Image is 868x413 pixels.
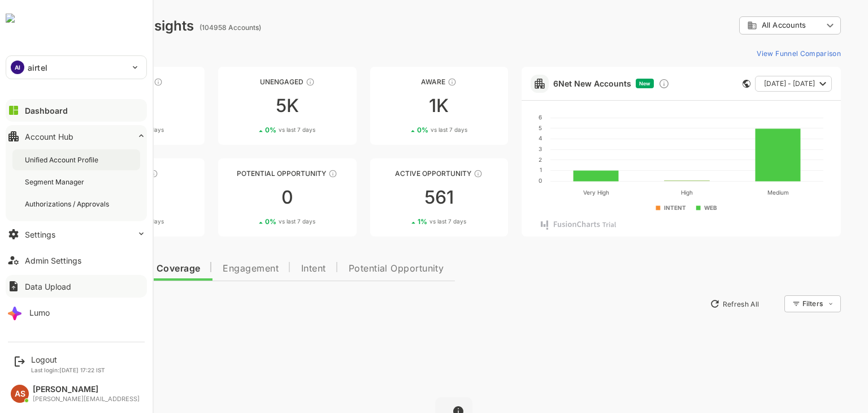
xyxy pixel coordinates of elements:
[160,23,225,32] ag: (104958 Accounts)
[183,264,239,273] span: Engagement
[25,199,111,209] div: Authorizations / Approvals
[88,126,124,134] span: vs last 7 days
[262,264,287,273] span: Intent
[6,301,147,324] button: Lumo
[724,76,775,91] span: [DATE] - [DATE]
[543,189,569,196] text: Very High
[239,217,276,226] span: vs last 7 days
[763,299,783,308] div: Filters
[28,62,47,74] p: airtel
[179,188,316,206] div: 0
[6,249,147,272] button: Admin Settings
[27,188,165,206] div: 0
[25,177,86,187] div: Segment Manager
[331,97,468,115] div: 1K
[703,80,711,88] div: This card does not support filter and segments
[38,264,160,273] span: Data Quality and Coverage
[110,169,119,178] div: These accounts are warm, further nurturing would qualify them to MQAs
[377,126,428,134] div: 0 %
[29,308,50,317] div: Lumo
[665,295,724,313] button: Refresh All
[225,217,276,226] div: 0 %
[700,15,801,37] div: All Accounts
[27,158,165,236] a: EngagedThese accounts are warm, further nurturing would qualify them to MQAs00%vs last 7 days
[727,189,749,196] text: Medium
[600,80,611,87] span: New
[6,223,147,246] button: Settings
[225,126,276,134] div: 0 %
[762,294,801,314] div: Filters
[25,256,81,265] div: Admin Settings
[331,169,468,178] div: Active Opportunity
[641,189,653,196] text: High
[434,169,443,178] div: These accounts have open opportunities which might be at any of the Sales Stages
[27,18,154,34] div: Dashboard Insights
[309,264,405,273] span: Potential Opportunity
[391,126,428,134] span: vs last 7 days
[390,217,427,226] span: vs last 7 days
[331,188,468,206] div: 561
[27,67,165,145] a: UnreachedThese accounts have not been engaged with for a defined time period98K0%vs last 7 days
[114,78,123,87] div: These accounts have not been engaged with for a defined time period
[499,124,502,131] text: 5
[31,355,105,364] div: Logout
[708,20,783,31] div: All Accounts
[514,79,592,88] a: 6Net New Accounts
[11,385,29,403] div: AS
[713,44,801,62] button: View Funnel Comparison
[331,67,468,145] a: AwareThese accounts have just entered the buying cycle and need further nurturing1K0%vs last 7 days
[499,156,502,163] text: 2
[25,230,55,239] div: Settings
[179,78,316,86] div: Unengaged
[11,61,24,74] div: AI
[31,367,105,373] p: Last login: [DATE] 17:22 IST
[27,169,165,178] div: Engaged
[74,217,124,226] div: 0 %
[25,106,68,115] div: Dashboard
[331,78,468,86] div: Aware
[74,126,124,134] div: 0 %
[6,125,147,148] button: Account Hub
[499,177,502,184] text: 0
[6,275,147,298] button: Data Upload
[722,21,766,29] span: All Accounts
[6,56,146,79] div: AIairtel
[27,294,110,314] button: New Insights
[179,158,316,236] a: Potential OpportunityThese accounts are MQAs and can be passed on to Inside Sales00%vs last 7 days
[239,126,276,134] span: vs last 7 days
[619,78,630,89] div: Discover new ICP-fit accounts showing engagement — via intent surges, anonymous website visits, L...
[25,282,71,291] div: Data Upload
[27,78,165,86] div: Unreached
[499,114,502,121] text: 6
[25,155,101,165] div: Unified Account Profile
[179,169,316,178] div: Potential Opportunity
[33,385,140,394] div: [PERSON_NAME]
[499,135,502,141] text: 4
[179,67,316,145] a: UnengagedThese accounts have not shown enough engagement and need nurturing5K0%vs last 7 days
[500,166,502,173] text: 1
[499,145,502,152] text: 3
[27,97,165,115] div: 98K
[266,78,275,87] div: These accounts have not shown enough engagement and need nurturing
[88,217,124,226] span: vs last 7 days
[33,395,140,403] div: [PERSON_NAME][EMAIL_ADDRESS]
[6,14,15,23] img: undefinedjpg
[289,169,298,178] div: These accounts are MQAs and can be passed on to Inside Sales
[331,158,468,236] a: Active OpportunityThese accounts have open opportunities which might be at any of the Sales Stage...
[6,99,147,122] button: Dashboard
[179,97,316,115] div: 5K
[25,132,73,141] div: Account Hub
[408,78,417,87] div: These accounts have just entered the buying cycle and need further nurturing
[715,76,792,92] button: [DATE] - [DATE]
[378,217,427,226] div: 1 %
